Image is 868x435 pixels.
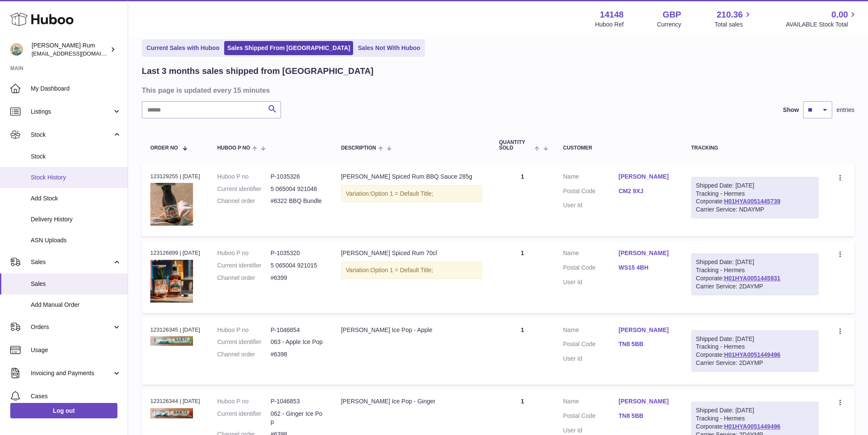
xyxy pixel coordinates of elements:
[563,173,619,183] dt: Name
[724,275,780,282] a: H01HYA0051445931
[31,236,121,244] span: ASN Uploads
[600,9,624,21] strong: 14148
[150,326,200,334] div: 123126345 | [DATE]
[619,412,674,420] a: TN8 5BB
[31,215,121,223] span: Delivery History
[31,392,121,400] span: Cases
[691,145,818,151] div: Tracking
[150,408,193,418] img: 1749055394.jpg
[10,403,117,418] a: Log out
[271,249,324,257] dd: P-1035320
[150,183,193,226] img: SpicedRumBBQSauce.png
[783,106,799,114] label: Show
[499,140,533,151] span: Quantity Sold
[31,194,121,203] span: Add Stock
[31,280,121,288] span: Sales
[217,145,250,151] span: Huboo P no
[150,397,200,405] div: 123126344 | [DATE]
[786,9,858,29] a: 0.00 AVAILABLE Stock Total
[217,326,271,334] dt: Huboo P no
[341,262,482,279] div: Variation:
[271,197,324,205] dd: #6322 BBQ Bundle
[224,41,353,55] a: Sales Shipped From [GEOGRAPHIC_DATA]
[491,241,555,313] td: 1
[217,197,271,205] dt: Channel order
[691,253,818,295] div: Tracking - Hermes Corporate:
[563,278,619,286] dt: User Id
[619,326,674,334] a: [PERSON_NAME]
[691,330,818,372] div: Tracking - Hermes Corporate:
[563,340,619,350] dt: Postal Code
[786,21,858,29] span: AVAILABLE Stock Total
[217,185,271,193] dt: Current identifier
[714,9,752,29] a: 210.36 Total sales
[217,350,271,359] dt: Channel order
[271,397,324,406] dd: P-1046853
[150,173,200,180] div: 123129255 | [DATE]
[271,338,324,346] dd: 063 - Apple Ice Pop
[31,258,112,266] span: Sales
[217,274,271,282] dt: Channel order
[31,131,112,139] span: Stock
[831,9,848,21] span: 0.00
[371,190,433,197] span: Option 1 = Default Title;
[31,346,121,354] span: Usage
[31,323,112,331] span: Orders
[563,249,619,259] dt: Name
[217,249,271,257] dt: Huboo P no
[142,85,852,95] h3: This page is updated every 15 minutes
[150,260,193,303] img: B076VM3184.png
[619,397,674,406] a: [PERSON_NAME]
[341,397,482,406] div: [PERSON_NAME] Ice Pop - Ginger
[619,187,674,195] a: CM2 9XJ
[32,41,108,58] div: [PERSON_NAME] Rum
[595,21,624,29] div: Huboo Ref
[724,423,780,430] a: H01HYA0051449496
[563,145,674,151] div: Customer
[31,85,121,93] span: My Dashboard
[271,185,324,193] dd: 5 065004 921046
[341,145,376,151] span: Description
[142,65,374,77] h2: Last 3 months sales shipped from [GEOGRAPHIC_DATA]
[696,182,814,190] div: Shipped Date: [DATE]
[619,249,674,257] a: [PERSON_NAME]
[150,249,200,257] div: 123126899 | [DATE]
[724,351,780,358] a: H01HYA0051449496
[143,41,222,55] a: Current Sales with Huboo
[657,21,681,29] div: Currency
[696,282,814,291] div: Carrier Service: 2DAYMP
[663,9,681,21] strong: GBP
[691,177,818,219] div: Tracking - Hermes Corporate:
[217,397,271,406] dt: Huboo P no
[31,369,112,377] span: Invoicing and Payments
[31,108,112,116] span: Listings
[696,335,814,343] div: Shipped Date: [DATE]
[696,359,814,367] div: Carrier Service: 2DAYMP
[563,355,619,363] dt: User Id
[217,338,271,346] dt: Current identifier
[714,21,752,29] span: Total sales
[619,340,674,348] a: TN8 5BB
[31,173,121,182] span: Stock History
[341,185,482,203] div: Variation:
[271,262,324,270] dd: 5 065004 921015
[619,264,674,272] a: WS15 4BH
[563,201,619,209] dt: User Id
[491,317,555,385] td: 1
[696,406,814,414] div: Shipped Date: [DATE]
[836,106,854,114] span: entries
[563,187,619,197] dt: Postal Code
[31,301,121,309] span: Add Manual Order
[150,145,178,151] span: Order No
[371,267,433,273] span: Option 1 = Default Title;
[563,326,619,336] dt: Name
[271,350,324,359] dd: #6398
[724,198,780,205] a: H01HYA0051445739
[341,249,482,257] div: [PERSON_NAME] Spiced Rum 70cl
[271,326,324,334] dd: P-1046854
[563,397,619,408] dt: Name
[32,50,126,57] span: [EMAIL_ADDRESS][DOMAIN_NAME]
[355,41,423,55] a: Sales Not With Huboo
[271,173,324,181] dd: P-1035326
[31,153,121,161] span: Stock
